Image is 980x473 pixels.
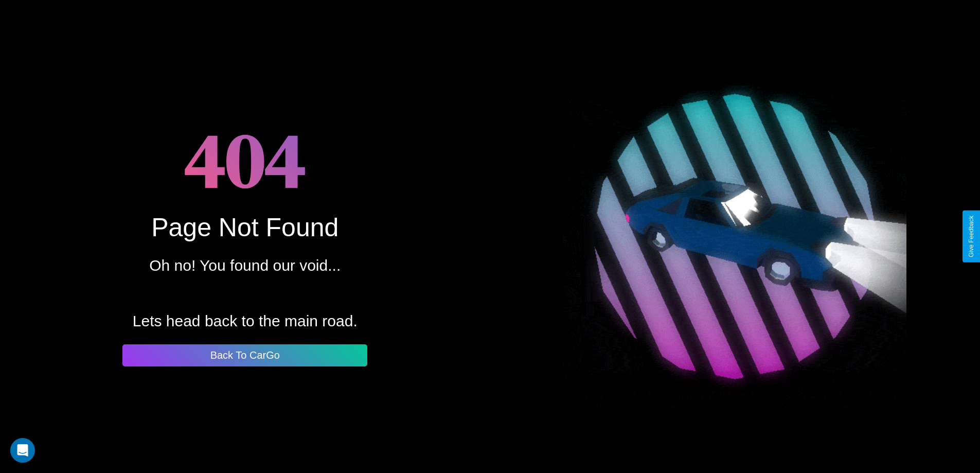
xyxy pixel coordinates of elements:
div: Give Feedback [968,216,975,257]
button: Back To CarGo [122,344,367,366]
p: Oh no! You found our void... Lets head back to the main road. [133,252,358,335]
h1: 404 [184,107,306,213]
img: spinning car [563,65,906,408]
div: Open Intercom Messenger [10,438,35,463]
div: Page Not Found [151,213,338,242]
